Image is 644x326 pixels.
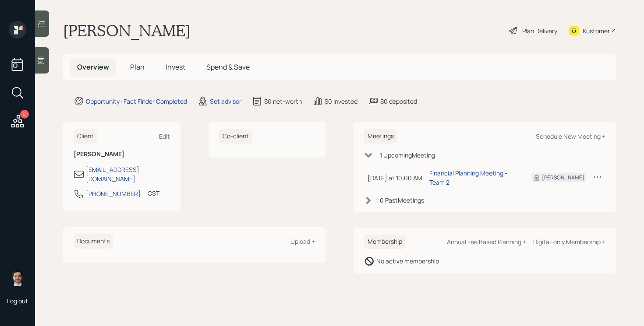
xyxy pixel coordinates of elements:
[376,256,439,266] div: No active membership
[7,297,28,305] div: Log out
[364,129,397,144] h6: Meetings
[86,189,141,198] div: [PHONE_NUMBER]
[264,97,302,106] div: $0 net-worth
[86,165,170,183] div: [EMAIL_ADDRESS][DOMAIN_NAME]
[20,110,29,119] div: 5
[77,62,109,72] span: Overview
[148,189,159,198] div: CST
[380,151,435,160] div: 1 Upcoming Meeting
[206,62,250,72] span: Spend & Save
[210,97,241,106] div: Set advisor
[429,168,517,187] div: Financial Planning Meeting - Team 2
[219,129,252,144] h6: Co-client
[364,235,406,249] h6: Membership
[9,269,26,286] img: jonah-coleman-headshot.png
[583,26,610,35] div: Kustomer
[63,21,191,40] h1: [PERSON_NAME]
[522,26,557,35] div: Plan Delivery
[86,97,187,106] div: Opportunity · Fact Finder Completed
[536,132,605,140] div: Schedule New Meeting +
[542,174,584,182] div: [PERSON_NAME]
[447,238,526,246] div: Annual Fee Based Planning +
[290,237,315,245] div: Upload +
[159,132,170,140] div: Edit
[325,97,357,106] div: $0 invested
[368,173,422,182] div: [DATE] at 10:00 AM
[130,62,145,72] span: Plan
[74,129,97,144] h6: Client
[380,196,424,205] div: 0 Past Meeting s
[74,151,170,158] h6: [PERSON_NAME]
[380,97,417,106] div: $0 deposited
[166,62,185,72] span: Invest
[533,238,605,246] div: Digital-only Membership +
[74,234,113,249] h6: Documents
